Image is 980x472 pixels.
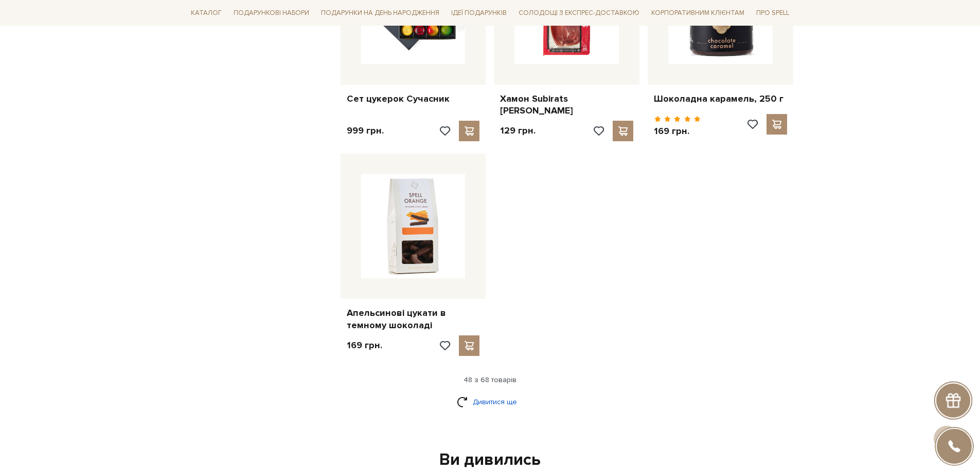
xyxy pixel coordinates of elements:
[317,5,443,21] span: Подарунки на День народження
[647,4,749,22] a: Корпоративним клієнтам
[447,5,511,21] span: Ідеї подарунків
[457,393,524,411] a: Дивитися ще
[752,5,793,21] span: Про Spell
[347,307,480,331] a: Апельсинові цукати в темному шоколаді
[514,4,644,22] a: Солодощі з експрес-доставкою
[500,125,536,137] p: 129 грн.
[347,125,384,137] p: 999 грн.
[193,449,788,471] div: Ви дивились
[187,5,226,21] span: Каталог
[654,93,787,105] a: Шоколадна карамель, 250 г
[654,125,701,137] p: 169 грн.
[229,5,313,21] span: Подарункові набори
[500,93,633,117] a: Хамон Subirats [PERSON_NAME]
[347,93,480,105] a: Сет цукерок Сучасник
[347,339,382,351] p: 169 грн.
[183,375,798,385] div: 48 з 68 товарів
